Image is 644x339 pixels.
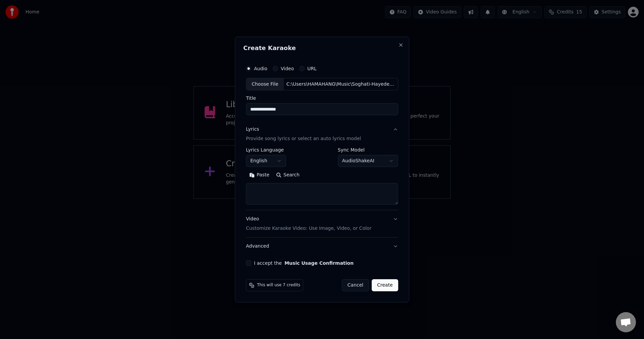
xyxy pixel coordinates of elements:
p: Provide song lyrics or select an auto lyrics model [246,136,361,142]
button: Advanced [246,238,398,255]
div: Choose File [246,78,284,90]
label: I accept the [254,261,354,265]
button: VideoCustomize Karaoke Video: Use Image, Video, or Color [246,211,398,238]
button: Paste [246,170,273,181]
button: I accept the [284,261,354,265]
div: LyricsProvide song lyrics or select an auto lyrics model [246,148,398,210]
label: Audio [254,66,267,71]
h2: Create Karaoke [243,45,401,51]
div: Video [246,216,371,232]
div: C:\Users\HAMAHANG\Music\Soghati-Hayedeh.mp3 [284,81,398,88]
label: Lyrics Language [246,148,286,153]
label: URL [307,66,317,71]
p: Customize Karaoke Video: Use Image, Video, or Color [246,225,371,232]
button: LyricsProvide song lyrics or select an auto lyrics model [246,121,398,148]
button: Create [372,279,398,291]
div: Lyrics [246,126,259,133]
label: Sync Model [338,148,398,153]
label: Title [246,96,398,101]
span: This will use 7 credits [257,283,300,288]
button: Cancel [342,279,369,291]
button: Search [273,170,303,181]
label: Video [281,66,294,71]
